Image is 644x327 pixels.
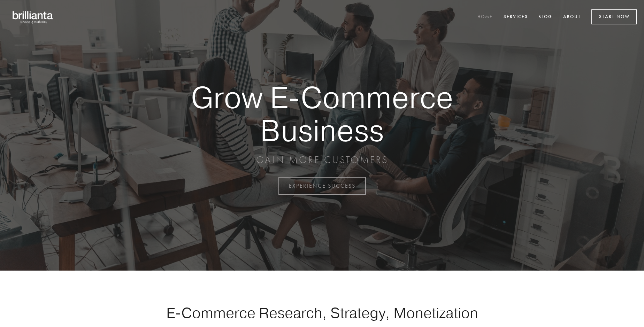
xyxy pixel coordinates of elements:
h1: E-Commerce Research, Strategy, Monetization [144,304,500,321]
a: About [559,11,585,23]
a: EXPERIENCE SUCCESS [278,177,366,195]
p: GAIN MORE CUSTOMERS [167,154,477,166]
strong: Grow E-Commerce Business [167,81,477,147]
img: brillianta - research, strategy, marketing [7,7,59,27]
a: Services [499,11,532,23]
a: Start Now [591,9,637,24]
a: Home [473,11,497,23]
a: Blog [534,11,557,23]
